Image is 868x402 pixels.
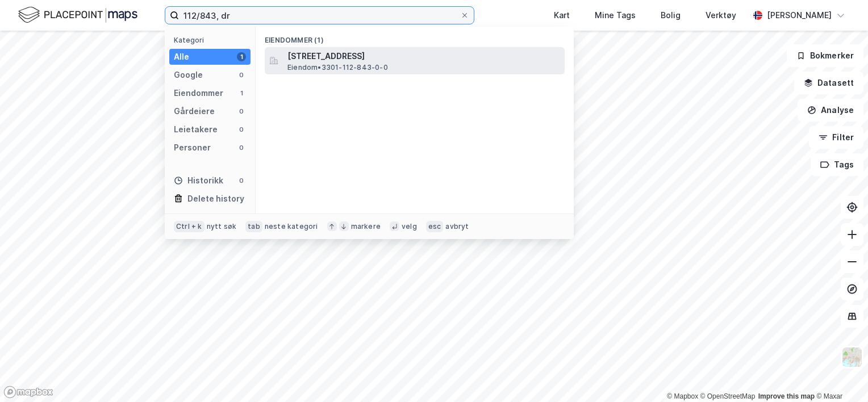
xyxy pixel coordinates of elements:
[174,141,211,154] div: Personer
[798,99,863,122] button: Analyse
[237,89,246,98] div: 1
[809,126,863,149] button: Filter
[787,44,863,67] button: Bokmerker
[245,221,262,232] div: tab
[661,9,681,22] div: Bolig
[237,107,246,116] div: 0
[287,63,388,72] span: Eiendom • 3301-112-843-0-0
[237,52,246,61] div: 1
[237,176,246,185] div: 0
[811,153,863,176] button: Tags
[174,86,223,100] div: Eiendommer
[351,222,381,231] div: markere
[237,70,246,79] div: 0
[174,36,251,44] div: Kategori
[187,192,244,206] div: Delete history
[237,143,246,152] div: 0
[841,346,863,368] img: Z
[174,50,189,64] div: Alle
[174,221,205,232] div: Ctrl + k
[174,174,223,187] div: Historikk
[174,68,203,82] div: Google
[595,9,636,22] div: Mine Tags
[811,347,868,402] iframe: Chat Widget
[700,392,756,400] a: OpenStreetMap
[174,104,215,118] div: Gårdeiere
[758,392,815,400] a: Improve this map
[207,222,237,231] div: nytt søk
[3,386,53,399] a: Mapbox homepage
[18,5,137,25] img: logo.f888ab2527a4732fd821a326f86c7f29.svg
[767,9,832,22] div: [PERSON_NAME]
[174,123,218,136] div: Leietakere
[426,221,444,232] div: esc
[667,392,698,400] a: Mapbox
[445,222,469,231] div: avbryt
[402,222,417,231] div: velg
[237,125,246,134] div: 0
[265,222,318,231] div: neste kategori
[706,9,736,22] div: Verktøy
[554,9,570,22] div: Kart
[287,49,560,63] span: [STREET_ADDRESS]
[794,72,863,94] button: Datasett
[256,27,574,47] div: Eiendommer (1)
[179,7,460,24] input: Søk på adresse, matrikkel, gårdeiere, leietakere eller personer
